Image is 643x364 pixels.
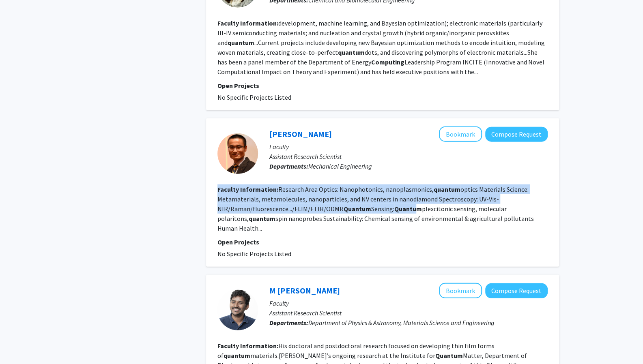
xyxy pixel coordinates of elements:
[308,319,495,327] span: Department of Physics & Astronomy, Materials Science and Engineering
[308,162,372,170] span: Mechanical Engineering
[269,162,308,170] b: Departments:
[371,58,404,66] b: Computing
[439,283,482,298] button: Add M Raju to Bookmarks
[435,351,463,360] b: Quantum
[439,126,482,142] button: Add Peng Zheng to Bookmarks
[344,205,371,213] b: Quantum
[217,19,278,27] b: Faculty Information:
[217,237,548,247] p: Open Projects
[217,81,548,90] p: Open Projects
[217,93,291,101] span: No Specific Projects Listed
[434,185,460,193] b: quantum
[224,351,250,360] b: quantum
[269,129,332,139] a: [PERSON_NAME]
[269,152,548,161] p: Assistant Research Scientist
[217,185,278,193] b: Faculty Information:
[269,319,308,327] b: Departments:
[269,308,548,318] p: Assistant Research Scientist
[217,250,291,258] span: No Specific Projects Listed
[269,142,548,152] p: Faculty
[338,48,365,56] b: quantum
[485,283,548,298] button: Compose Request to M Raju
[217,185,534,232] fg-read-more: Research Area Optics: Nanophotonics, nanoplasmonics, optics Materials Science: Metamaterials, met...
[217,342,278,350] b: Faculty Information:
[269,298,548,308] p: Faculty
[485,127,548,142] button: Compose Request to Peng Zheng
[394,205,422,213] b: Quantum
[249,214,275,223] b: quantum
[6,328,34,358] iframe: Chat
[269,285,340,295] a: M [PERSON_NAME]
[228,39,254,47] b: quantum
[217,19,545,76] fg-read-more: development, machine learning, and Bayesian optimization); electronic materials (particularly III...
